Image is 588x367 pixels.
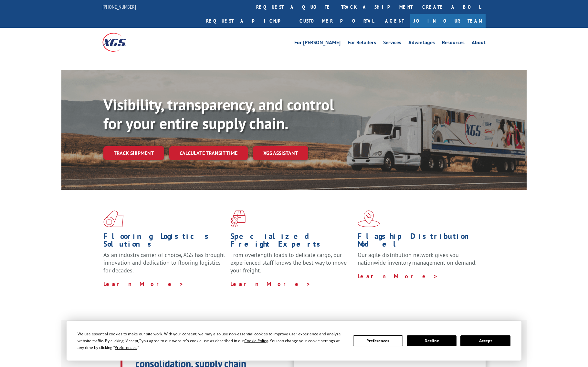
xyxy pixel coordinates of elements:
a: For [PERSON_NAME] [294,40,341,47]
a: Track shipment [103,146,164,160]
a: Calculate transit time [169,146,248,160]
img: xgs-icon-flagship-distribution-model-red [358,210,380,227]
a: Learn More > [358,272,438,280]
a: Request a pickup [201,14,295,28]
img: xgs-icon-focused-on-flooring-red [230,210,246,227]
button: Accept [460,335,510,346]
span: Cookie Policy [244,338,268,343]
a: Customer Portal [295,14,379,28]
div: Cookie Consent Prompt [67,321,521,361]
a: Resources [442,40,465,47]
a: Join Our Team [410,14,486,28]
a: [PHONE_NUMBER] [102,4,136,10]
a: For Retailers [348,40,376,47]
a: Learn More > [230,280,311,288]
a: Services [383,40,401,47]
p: From overlength loads to delicate cargo, our experienced staff knows the best way to move your fr... [230,251,352,280]
a: Advantages [408,40,435,47]
button: Preferences [353,335,403,346]
span: Preferences [115,345,137,350]
button: Decline [407,335,457,346]
a: About [472,40,486,47]
h1: Flagship Distribution Model [358,232,480,251]
b: Visibility, transparency, and control for your entire supply chain. [103,95,334,133]
a: XGS ASSISTANT [253,146,308,160]
a: Agent [379,14,410,28]
img: xgs-icon-total-supply-chain-intelligence-red [103,210,123,227]
a: Learn More > [103,280,184,288]
span: Our agile distribution network gives you nationwide inventory management on demand. [358,251,477,266]
span: As an industry carrier of choice, XGS has brought innovation and dedication to flooring logistics... [103,251,225,274]
h1: Specialized Freight Experts [230,232,352,251]
div: We use essential cookies to make our site work. With your consent, we may also use non-essential ... [78,331,345,351]
h1: Flooring Logistics Solutions [103,232,226,251]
